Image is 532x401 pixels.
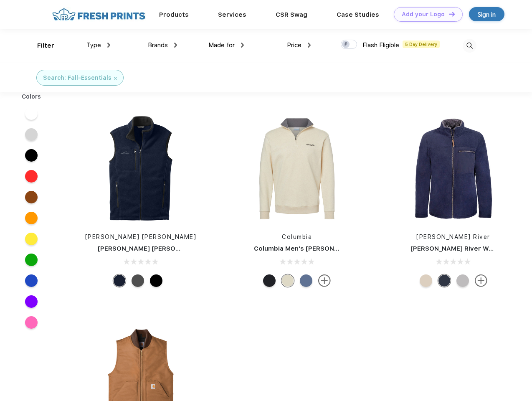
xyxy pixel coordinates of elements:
[85,113,196,224] img: func=resize&h=266
[113,274,126,287] div: River Blue Navy
[308,43,311,48] img: dropdown.png
[37,41,54,51] div: Filter
[132,274,144,287] div: Grey Steel
[300,274,312,287] div: Carbon Heather
[50,7,148,22] img: fo%20logo%202.webp
[402,11,445,18] div: Add your Logo
[114,77,117,80] img: filter_cancel.svg
[463,39,476,53] img: desktop_search.svg
[107,43,110,48] img: dropdown.png
[241,113,352,224] img: func=resize&h=266
[282,233,312,240] a: Columbia
[15,92,48,101] div: Colors
[456,274,469,287] div: Light-Grey
[420,274,432,287] div: Sand
[148,41,168,49] span: Brands
[318,274,331,287] img: more.svg
[208,41,235,49] span: Made for
[449,12,455,16] img: DT
[85,233,197,240] a: [PERSON_NAME] [PERSON_NAME]
[475,274,487,287] img: more.svg
[416,233,490,240] a: [PERSON_NAME] River
[403,41,440,48] span: 5 Day Delivery
[398,113,509,224] img: func=resize&h=266
[159,11,189,18] a: Products
[478,10,496,19] div: Sign in
[281,274,294,287] div: Oatmeal Heather
[150,274,162,287] div: Black
[241,43,244,48] img: dropdown.png
[469,7,504,21] a: Sign in
[98,245,244,252] a: [PERSON_NAME] [PERSON_NAME] Fleece Vest
[174,43,177,48] img: dropdown.png
[86,41,101,49] span: Type
[438,274,451,287] div: Navy
[362,41,399,49] span: Flash Eligible
[254,245,445,252] a: Columbia Men's [PERSON_NAME] Mountain Half-Zip Sweater
[287,41,301,49] span: Price
[43,74,111,82] div: Search: Fall-Essentials
[263,274,276,287] div: Black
